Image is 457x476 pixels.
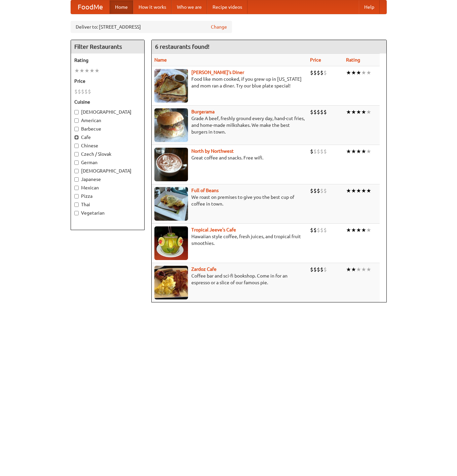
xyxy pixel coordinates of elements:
[317,187,320,194] li: $
[310,187,313,194] li: $
[110,0,133,14] a: Home
[310,148,313,155] li: $
[74,186,79,190] input: Mexican
[313,148,317,155] li: $
[71,21,232,33] div: Deliver to: [STREET_ADDRESS]
[317,69,320,76] li: $
[317,108,320,116] li: $
[71,40,144,53] h4: Filter Restaurants
[74,88,78,95] li: $
[351,69,356,76] li: ★
[346,69,351,76] li: ★
[191,109,215,114] b: Burgerama
[313,226,317,234] li: $
[211,24,227,30] a: Change
[74,109,141,115] label: [DEMOGRAPHIC_DATA]
[74,210,141,216] label: Vegetarian
[320,266,323,273] li: $
[154,148,188,181] img: north.jpg
[320,226,323,234] li: $
[366,69,371,76] li: ★
[356,69,361,76] li: ★
[74,160,79,165] input: German
[154,69,188,103] img: sallys.jpg
[366,266,371,273] li: ★
[74,152,79,156] input: Czech / Slovak
[81,88,84,95] li: $
[320,187,323,194] li: $
[89,67,94,74] li: ★
[366,226,371,234] li: ★
[74,169,79,173] input: [DEMOGRAPHIC_DATA]
[74,203,79,207] input: Thai
[154,115,305,135] p: Grade A beef, freshly ground every day, hand-cut fries, and home-made milkshakes. We make the bes...
[313,69,317,76] li: $
[323,187,327,194] li: $
[361,108,366,116] li: ★
[154,272,305,286] p: Coffee bar and sci-fi bookshop. Come in for an espresso or a slice of our famous pie.
[79,67,84,74] li: ★
[191,148,234,154] a: North by Northwest
[356,148,361,155] li: ★
[359,0,380,14] a: Help
[323,266,327,273] li: $
[74,142,141,149] label: Chinese
[191,266,217,272] b: Zardoz Cafe
[313,187,317,194] li: $
[74,117,141,124] label: American
[74,159,141,166] label: German
[88,88,91,95] li: $
[361,187,366,194] li: ★
[346,266,351,273] li: ★
[356,266,361,273] li: ★
[351,226,356,234] li: ★
[71,0,110,14] a: FoodMe
[74,135,79,140] input: Cafe
[191,70,244,75] a: [PERSON_NAME]'s Diner
[74,193,141,199] label: Pizza
[313,266,317,273] li: $
[313,108,317,116] li: $
[346,187,351,194] li: ★
[154,266,188,299] img: zardoz.jpg
[74,176,141,183] label: Japanese
[351,148,356,155] li: ★
[84,67,89,74] li: ★
[133,0,172,14] a: How it works
[191,227,236,232] a: Tropical Jeeve's Cafe
[154,57,167,63] a: Name
[74,211,79,215] input: Vegetarian
[74,151,141,157] label: Czech / Slovak
[74,184,141,191] label: Mexican
[74,57,141,64] h5: Rating
[310,266,313,273] li: $
[154,76,305,89] p: Food like mom cooked, if you grew up in [US_STATE] and mom ran a diner. Try our blue plate special!
[154,226,188,260] img: jeeves.jpg
[94,67,100,74] li: ★
[356,108,361,116] li: ★
[323,108,327,116] li: $
[361,69,366,76] li: ★
[366,187,371,194] li: ★
[74,134,141,141] label: Cafe
[310,108,313,116] li: $
[346,226,351,234] li: ★
[361,148,366,155] li: ★
[74,78,141,84] h5: Price
[317,226,320,234] li: $
[74,201,141,208] label: Thai
[154,154,305,161] p: Great coffee and snacks. Free wifi.
[74,144,79,148] input: Chinese
[154,233,305,247] p: Hawaiian style coffee, fresh juices, and tropical fruit smoothies.
[191,188,219,193] a: Full of Beans
[84,88,88,95] li: $
[366,148,371,155] li: ★
[74,99,141,105] h5: Cuisine
[323,226,327,234] li: $
[317,266,320,273] li: $
[356,226,361,234] li: ★
[74,177,79,182] input: Japanese
[310,69,313,76] li: $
